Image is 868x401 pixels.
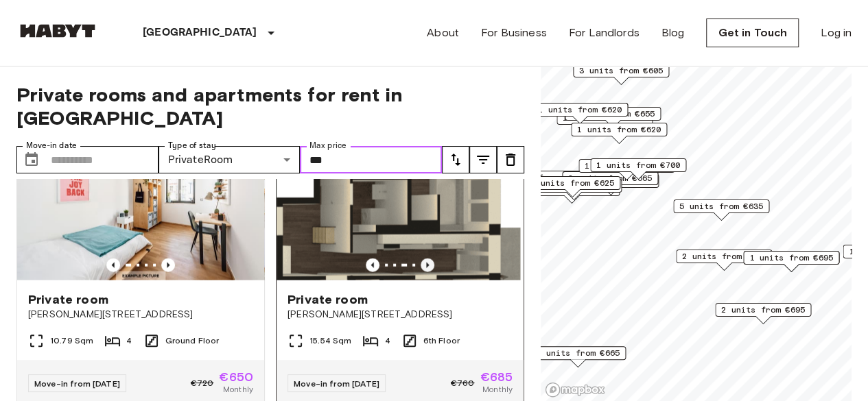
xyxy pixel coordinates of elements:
span: 1 units from €655 [571,108,655,120]
img: Habyt [16,24,99,38]
span: 1 units from €700 [596,159,680,171]
div: Map marker [715,303,811,324]
span: 5 units from €635 [679,200,763,212]
label: Move-in date [26,140,77,151]
img: Marketing picture of unit DE-01-09-022-01Q [17,116,264,280]
div: Map marker [493,171,589,192]
p: [GEOGRAPHIC_DATA] [143,25,257,41]
span: [PERSON_NAME][STREET_ADDRESS] [28,308,253,321]
span: 3 units from €605 [579,64,663,77]
span: €760 [451,377,475,389]
span: €650 [219,371,253,383]
span: 15.54 Sqm [309,335,351,347]
a: For Landlords [569,25,640,41]
span: 2 units from €695 [721,304,805,316]
span: 1 units from €655 [585,160,668,172]
div: Map marker [530,346,626,367]
div: Map marker [578,159,675,180]
span: Private room [288,291,368,308]
div: Map marker [743,251,839,272]
button: Previous image [106,258,120,272]
button: Previous image [161,258,175,272]
span: 1 units from €665 [536,347,620,359]
div: Map marker [676,250,772,271]
span: 1 units from €695 [749,252,833,264]
label: Max price [309,140,347,151]
div: Map marker [532,103,628,124]
span: 2 units from €650 [682,250,766,263]
span: Move-in from [DATE] [34,378,120,389]
span: [PERSON_NAME][STREET_ADDRESS] [288,308,513,321]
a: For Business [481,25,547,41]
button: Previous image [366,258,379,272]
span: 1 units from €620 [577,123,661,136]
span: 4 [126,335,132,347]
div: Map marker [590,158,686,180]
span: Monthly [482,383,513,396]
span: 2 units from €665 [568,172,652,184]
label: Type of stay [168,140,216,151]
button: Previous image [421,258,434,272]
div: Map marker [673,199,769,221]
span: 8 units from €655 [499,171,583,184]
span: 6th Floor [423,335,460,347]
div: PrivateRoom [159,146,301,173]
span: €720 [191,377,214,389]
a: Mapbox logo [545,382,605,398]
a: Log in [821,25,852,41]
span: €685 [480,371,513,383]
a: About [427,25,459,41]
span: Monthly [223,383,253,396]
span: 4 [384,335,390,347]
span: 1 units from €620 [538,104,622,116]
span: Private rooms and apartments for rent in [GEOGRAPHIC_DATA] [16,83,524,130]
span: Private room [28,291,108,308]
img: Marketing picture of unit DE-01-09-020-02Q [277,116,524,280]
div: Map marker [573,64,669,85]
button: Choose date [18,146,45,173]
span: Ground Floor [165,335,220,347]
button: tune [497,146,524,173]
div: Map marker [571,123,667,144]
a: Get in Touch [706,19,799,47]
button: tune [469,146,497,173]
div: Map marker [562,171,658,193]
a: Blog [661,25,685,41]
span: 10.79 Sqm [50,335,93,347]
div: Map marker [524,176,620,197]
span: 2 units from €625 [530,177,614,189]
span: Move-in from [DATE] [294,378,379,389]
button: tune [442,146,469,173]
